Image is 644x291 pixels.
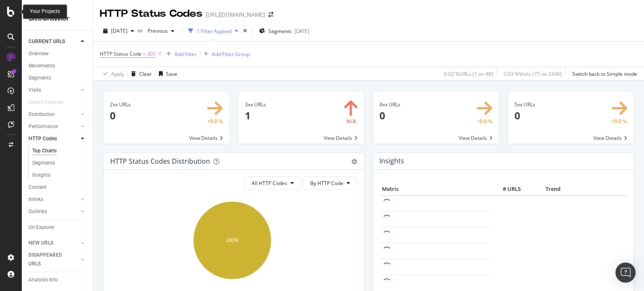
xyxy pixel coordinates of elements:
[29,276,58,284] div: Analysis Info
[294,28,309,35] div: [DATE]
[572,70,637,77] div: Switch back to Simple mode
[32,171,87,180] a: Insights
[111,70,124,77] div: Apply
[29,134,78,143] a: HTTP Codes
[32,159,55,167] div: Segments
[29,235,74,244] div: Explorer Bookmarks
[156,67,177,80] button: Save
[100,24,138,38] button: [DATE]
[32,147,87,155] a: Top Charts
[268,12,273,18] div: arrow-right-arrow-left
[379,155,404,167] h4: Insights
[29,195,43,204] div: Inlinks
[523,183,583,196] th: Trend
[29,122,58,131] div: Performance
[29,37,65,46] div: CURRENT URLS
[29,110,78,119] a: Distribution
[29,49,87,58] a: Overview
[29,223,55,232] div: Url Explorer
[29,134,57,143] div: HTTP Codes
[110,157,210,165] div: HTTP Status Codes Distribution
[615,263,636,283] div: Open Intercom Messenger
[29,183,47,192] div: Content
[163,49,197,59] button: Add Filter
[310,180,343,187] span: By HTTP Code
[444,70,493,77] div: 0.02 % URLs ( 1 on 4K )
[144,24,178,38] button: Previous
[32,171,50,180] div: Insights
[185,24,241,38] button: 1 Filter Applied
[29,122,78,131] a: Performance
[30,8,60,15] div: Your Projects
[569,67,637,80] button: Switch back to Simple mode
[226,237,239,243] text: 100%
[32,147,57,155] div: Top Charts
[29,49,49,58] div: Overview
[212,51,250,58] div: Add Filter Group
[29,86,78,95] a: Visits
[29,195,78,204] a: Inlinks
[244,176,301,190] button: All HTTP Codes
[252,180,287,187] span: All HTTP Codes
[139,70,152,77] div: Clear
[138,27,144,34] span: vs
[143,50,146,57] span: =
[29,62,55,70] div: Movements
[29,183,87,192] a: Content
[351,159,357,165] div: gear
[166,70,177,77] div: Save
[29,86,41,95] div: Visits
[29,239,53,247] div: NEW URLS
[29,276,87,284] a: Analysis Info
[29,62,87,70] a: Movements
[111,27,127,34] span: 2025 Sep. 30th
[29,251,78,268] a: DISAPPEARED URLS
[29,37,78,46] a: CURRENT URLS
[32,159,87,167] a: Segments
[29,207,47,216] div: Outlinks
[100,50,142,57] span: HTTP Status Code
[29,74,51,82] div: Segments
[268,28,292,35] span: Segments
[489,183,523,196] th: # URLS
[29,74,87,82] a: Segments
[144,27,168,34] span: Previous
[29,98,72,107] a: Search Engines
[504,70,562,77] div: 0.03 % Visits ( 77 on 243K )
[147,48,156,60] span: 301
[29,110,55,119] div: Distribution
[256,24,313,38] button: Segments[DATE]
[200,49,250,59] button: Add Filter Group
[29,251,71,268] div: DISAPPEARED URLS
[303,176,357,190] button: By HTTP Code
[380,183,489,196] th: Metric
[206,10,265,19] div: [URL][DOMAIN_NAME]
[29,239,78,247] a: NEW URLS
[29,235,87,244] a: Explorer Bookmarks
[29,207,78,216] a: Outlinks
[29,98,63,107] div: Search Engines
[174,51,197,58] div: Add Filter
[29,223,87,232] a: Url Explorer
[241,27,249,35] div: times
[197,28,231,35] div: 1 Filter Applied
[100,67,124,80] button: Apply
[100,7,203,21] div: HTTP Status Codes
[128,67,152,80] button: Clear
